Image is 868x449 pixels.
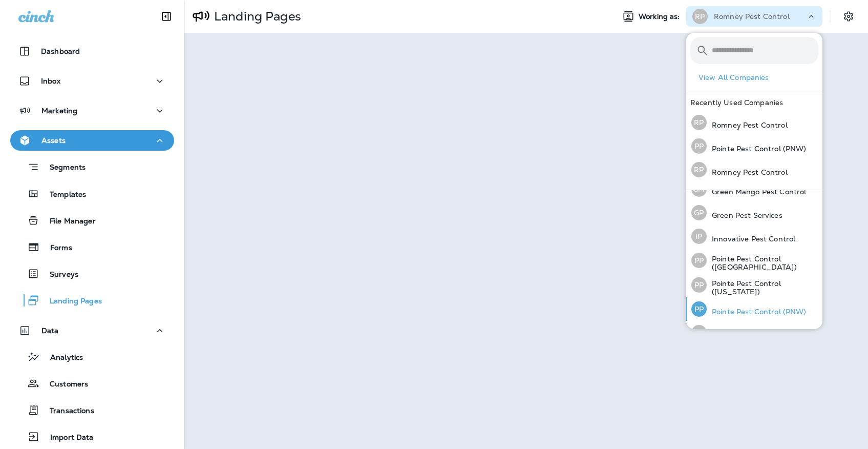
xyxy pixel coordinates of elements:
button: Segments [10,156,174,178]
p: Green Mango Pest Control [707,188,806,196]
p: Data [41,326,59,335]
p: Segments [39,163,86,173]
p: Analytics [40,353,83,363]
div: PP [691,277,707,293]
button: Settings [839,7,858,26]
button: View All Companies [694,70,822,86]
p: Landing Pages [39,297,102,307]
button: Dashboard [10,41,174,62]
p: Marketing [41,107,77,115]
p: Forms [40,243,72,253]
button: Transactions [10,399,174,421]
p: Innovative Pest Control [707,235,795,243]
p: Pointe Pest Control (PNW) [707,308,807,316]
p: Customers [39,380,88,390]
div: PP [691,253,707,268]
button: Templates [10,183,174,205]
div: RP [692,9,708,24]
p: Green Pest Services [707,211,782,219]
div: GP [691,205,707,220]
button: File Manager [10,210,174,231]
p: Romney Pest Control [707,121,788,129]
div: RP [691,325,707,340]
button: GPGreen Pest Services [686,201,822,224]
button: RPRomney Pest Control [686,111,822,134]
p: File Manager [39,217,96,227]
p: Transactions [39,406,94,416]
p: Inbox [41,77,60,85]
p: Dashboard [41,47,80,55]
button: RPRomney Pest Control [686,158,822,181]
button: RPRomney Pest Control [686,321,822,344]
button: Inbox [10,71,174,91]
p: Assets [41,136,66,145]
button: PPPointe Pest Control ([GEOGRAPHIC_DATA]) [686,248,822,273]
button: Surveys [10,263,174,284]
div: Recently Used Companies [686,94,822,111]
div: IP [691,229,707,244]
button: Landing Pages [10,290,174,311]
div: PP [691,301,707,317]
button: PPPointe Pest Control (PNW) [686,297,822,321]
p: Pointe Pest Control (PNW) [707,145,807,153]
p: Romney Pest Control [714,12,790,21]
button: PPPointe Pest Control (PNW) [686,134,822,158]
p: Import Data [40,433,94,443]
p: Templates [39,190,86,200]
span: Working as: [639,12,682,21]
div: RP [691,115,707,130]
button: Import Data [10,426,174,447]
div: RP [691,162,707,177]
button: Marketing [10,100,174,121]
button: Forms [10,236,174,258]
p: Pointe Pest Control ([GEOGRAPHIC_DATA]) [707,255,818,271]
p: Pointe Pest Control ([US_STATE]) [707,279,818,296]
button: Data [10,320,174,341]
button: PPPointe Pest Control ([US_STATE]) [686,273,822,297]
p: Surveys [39,270,78,280]
button: Assets [10,130,174,151]
button: Analytics [10,346,174,368]
p: Landing Pages [210,9,301,24]
button: Customers [10,373,174,394]
button: Collapse Sidebar [152,6,181,27]
div: PP [691,138,707,154]
button: IPInnovative Pest Control [686,224,822,248]
p: Romney Pest Control [707,168,788,176]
